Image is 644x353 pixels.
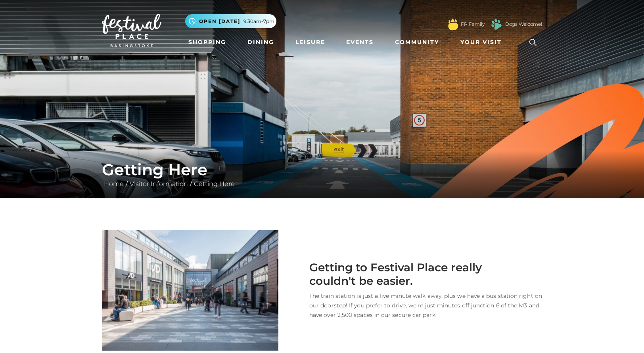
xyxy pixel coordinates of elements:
a: Getting Here [192,180,237,188]
img: Festival Place Logo [102,14,161,47]
h2: Getting to Festival Place really couldn't be easier. [290,261,489,288]
p: The train station is just a five minute walk away, plus we have a bus station right on our doorst... [290,291,542,320]
a: Home [102,180,126,188]
span: Open [DATE] [199,18,240,25]
a: Events [343,35,377,50]
span: Your Visit [460,38,502,46]
h1: Getting Here [102,160,542,179]
div: / / [96,160,548,189]
a: Your Visit [457,35,509,50]
a: Dogs Welcome! [505,21,542,28]
span: 9.30am-7pm [243,18,274,25]
a: FP Family [461,21,485,28]
button: Open [DATE] 9.30am-7pm [185,14,276,28]
a: Visitor Information [128,180,190,188]
a: Shopping [185,35,229,50]
a: Dining [244,35,277,50]
a: Community [392,35,442,50]
a: Leisure [292,35,328,50]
